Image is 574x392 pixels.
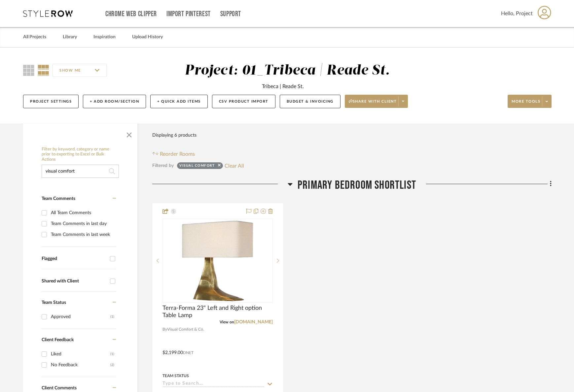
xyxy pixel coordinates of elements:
[51,208,114,218] div: All Team Comments
[185,64,390,78] div: Project: 01_Tribeca | Reade St.
[93,33,116,42] a: Inspiration
[105,11,157,17] a: Chrome Web Clipper
[42,196,75,201] span: Team Comments
[110,360,114,370] div: (2)
[162,373,189,379] div: Team Status
[51,349,110,359] div: Liked
[501,10,533,17] span: Hello, Project
[225,161,244,170] button: Clear All
[42,256,107,262] div: Flagged
[162,381,265,387] input: Type to Search…
[23,33,46,42] a: All Projects
[51,218,114,229] div: Team Comments in last day
[512,99,540,109] span: More tools
[51,229,114,240] div: Team Comments in last week
[83,95,146,108] button: + Add Room/Section
[262,82,304,90] div: Tribeca | Reade St.
[166,11,211,17] a: Import Pinterest
[150,95,208,108] button: + Quick Add Items
[298,178,416,192] span: Primary Bedroom SHORTLIST
[42,338,74,342] span: Client Feedback
[63,33,77,42] a: Library
[349,99,397,109] span: Share with client
[160,150,195,158] span: Reorder Rooms
[42,147,119,162] h6: Filter by keyword, category or name prior to exporting to Excel or Bulk Actions
[167,326,204,333] span: Visual Comfort & Co.
[179,163,215,170] div: visual comfort
[42,386,77,390] span: Client Comments
[152,129,197,142] div: Displaying 6 products
[345,95,408,108] button: Share with client
[280,95,341,108] button: Budget & Invoicing
[220,11,241,17] a: Support
[42,165,119,178] input: Search within 6 results
[51,360,110,370] div: No Feedback
[220,320,234,324] span: View on
[51,311,110,322] div: Approved
[508,95,552,108] button: More tools
[42,300,66,305] span: Team Status
[212,95,275,108] button: CSV Product Import
[132,33,163,42] a: Upload History
[110,349,114,359] div: (1)
[23,95,79,108] button: Project Settings
[162,326,167,333] span: By
[152,162,174,169] div: Filtered by
[152,150,195,158] button: Reorder Rooms
[162,305,273,319] span: Terra-Forma 23" Left and Right option Table Lamp
[42,278,107,284] div: Shared with Client
[176,219,259,302] img: Terra-Forma 23" Left and Right option Table Lamp
[123,127,136,140] button: Close
[234,320,273,324] a: [DOMAIN_NAME]
[110,311,114,322] div: (1)
[163,219,272,302] div: 0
